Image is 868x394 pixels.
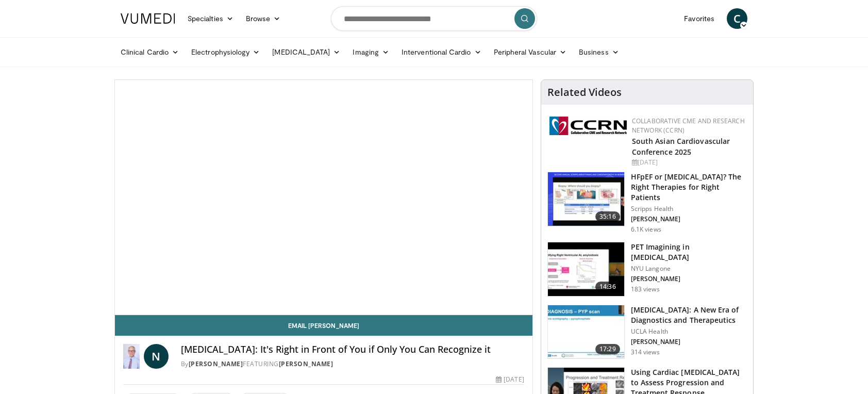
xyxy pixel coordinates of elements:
[632,136,730,157] a: South Asian Cardiovascular Conference 2025
[631,205,747,213] p: Scripps Health
[488,42,573,62] a: Peripheral Vascular
[595,282,620,292] span: 14:36
[547,305,747,359] a: 17:29 [MEDICAL_DATA]: A New Era of Diagnostics and Therapeutics UCLA Health [PERSON_NAME] 314 views
[144,344,169,369] a: N
[115,80,532,315] video-js: Video Player
[181,344,524,355] h4: [MEDICAL_DATA]: It's Right in Front of You if Only You Can Recognize it
[631,327,747,336] p: UCLA Health
[631,172,747,203] h3: HFpEF or [MEDICAL_DATA]? The Right Therapies for Right Patients
[631,338,747,346] p: [PERSON_NAME]
[496,375,524,384] div: [DATE]
[114,42,185,62] a: Clinical Cardio
[631,275,747,283] p: [PERSON_NAME]
[266,42,346,62] a: [MEDICAL_DATA]
[185,42,266,62] a: Electrophysiology
[632,117,745,135] a: Collaborative CME and Research Network (CCRN)
[727,8,747,29] a: C
[547,172,747,234] a: 35:16 HFpEF or [MEDICAL_DATA]? The Right Therapies for Right Patients Scripps Health [PERSON_NAME...
[181,359,524,369] div: By FEATURING
[573,42,625,62] a: Business
[631,225,661,234] p: 6.1K views
[548,242,624,296] img: cac2b0cd-2f26-4174-8237-e40d74628455.150x105_q85_crop-smart_upscale.jpg
[631,305,747,325] h3: [MEDICAL_DATA]: A New Era of Diagnostics and Therapeutics
[346,42,395,62] a: Imaging
[395,42,488,62] a: Interventional Cardio
[121,13,175,24] img: VuMedi Logo
[331,6,537,31] input: Search topics, interventions
[595,344,620,354] span: 17:29
[240,8,287,29] a: Browse
[631,348,660,356] p: 314 views
[549,117,627,135] img: a04ee3ba-8487-4636-b0fb-5e8d268f3737.png.150x105_q85_autocrop_double_scale_upscale_version-0.2.png
[123,344,140,369] img: Dr. Norman E. Lepor
[189,359,243,368] a: [PERSON_NAME]
[181,8,240,29] a: Specialties
[631,265,747,273] p: NYU Langone
[631,242,747,262] h3: PET Imagining in [MEDICAL_DATA]
[631,285,660,293] p: 183 views
[547,86,622,98] h4: Related Videos
[279,359,333,368] a: [PERSON_NAME]
[547,242,747,297] a: 14:36 PET Imagining in [MEDICAL_DATA] NYU Langone [PERSON_NAME] 183 views
[115,315,532,336] a: Email [PERSON_NAME]
[631,215,747,223] p: [PERSON_NAME]
[678,8,721,29] a: Favorites
[632,158,745,167] div: [DATE]
[548,172,624,226] img: dfd7e8cb-3665-484f-96d9-fe431be1631d.150x105_q85_crop-smart_upscale.jpg
[595,211,620,222] span: 35:16
[548,305,624,359] img: 3a61ed57-80ed-4134-89e2-85aa32d7d692.150x105_q85_crop-smart_upscale.jpg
